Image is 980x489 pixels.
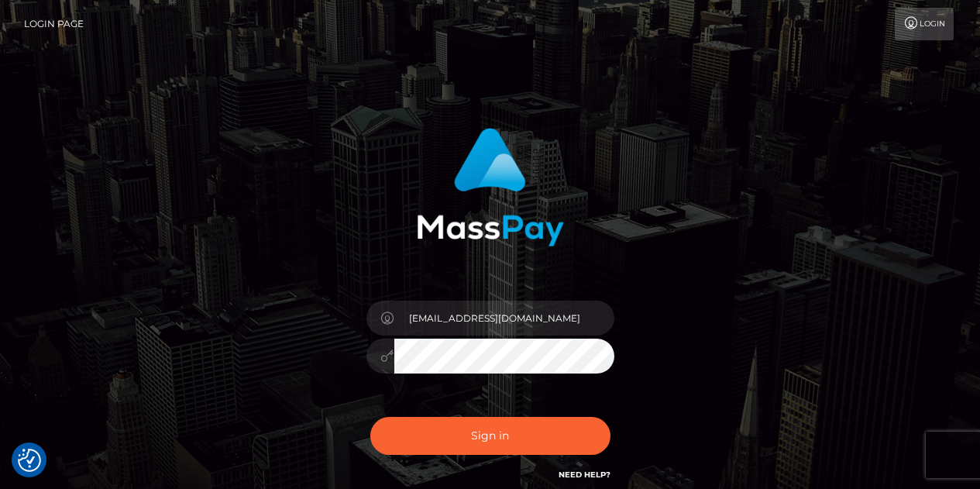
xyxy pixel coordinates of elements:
[895,8,954,40] a: Login
[559,470,610,480] a: Need Help?
[417,128,564,246] img: MassPay Login
[370,417,610,455] button: Sign in
[24,8,84,40] a: Login Page
[18,449,41,472] img: Revisit consent button
[18,449,41,472] button: Consent Preferences
[394,301,614,336] input: Username...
